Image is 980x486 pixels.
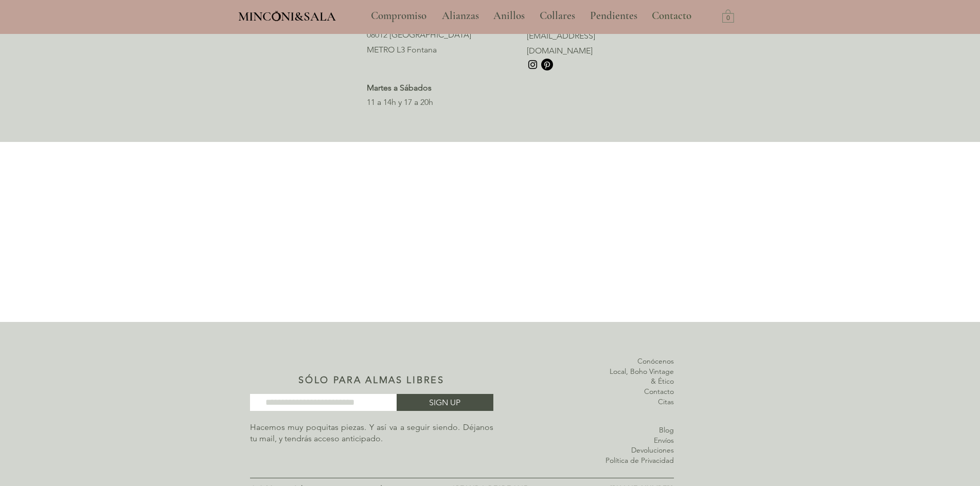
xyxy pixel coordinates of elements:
span: METRO L3 Fontana [367,45,437,55]
p: Pendientes [585,3,643,29]
a: Contacto [644,387,674,396]
nav: Sitio [343,3,720,29]
p: Alianzas [437,3,484,29]
img: Instagram [527,59,539,70]
a: Anillos [486,3,532,29]
a: Collares [532,3,582,29]
a: Compromiso [363,3,434,29]
span: SIGN UP [429,397,460,408]
p: Hacemos muy poquitas piezas. Y así va a seguir siendo. Déjanos tu mail, y tendrás acceso anticipado. [250,422,493,445]
a: Envíos [654,436,674,445]
span: 08012 [GEOGRAPHIC_DATA] [367,30,471,40]
a: Conócenos [637,356,674,366]
span: MINCONI&SALA [238,9,336,24]
a: Blog [659,425,674,435]
a: Alianzas [434,3,486,29]
button: SIGN UP [397,394,493,411]
p: Compromiso [366,3,432,29]
text: 0 [726,15,730,22]
span: SÓLO PARA ALMAS LIBRES [298,374,444,386]
a: Carrito con 0 ítems [722,9,734,23]
a: MINCONI&SALA [238,7,336,24]
a: Local, Boho Vintage & Ético [610,367,674,386]
span: 11 a 14h y 17 a 20h [367,97,433,107]
a: Devoluciones [631,445,674,455]
img: Pinterest [541,59,553,70]
p: Collares [534,3,580,29]
p: Contacto [647,3,697,29]
img: Minconi Sala [272,11,281,21]
ul: Barra de redes sociales [527,59,553,70]
p: Anillos [488,3,530,29]
iframe: Google Maps [41,142,939,322]
span: Martes a Sábados [367,83,432,93]
a: Política de Privacidad [605,456,674,465]
a: Citas [658,397,674,406]
a: Contacto [644,3,700,29]
a: Pendientes [582,3,644,29]
a: [EMAIL_ADDRESS][DOMAIN_NAME] [527,31,595,56]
